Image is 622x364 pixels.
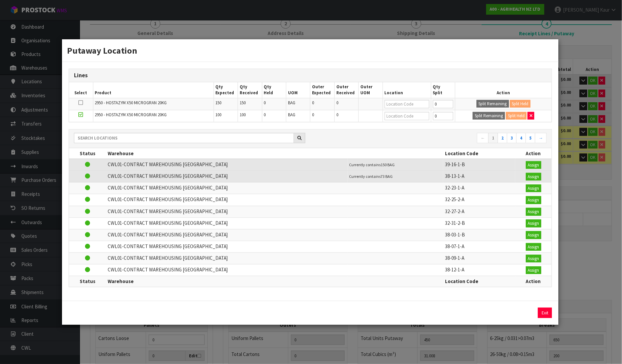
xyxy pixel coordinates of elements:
[507,133,517,144] a: 3
[433,112,453,120] input: Qty Putaway
[334,82,358,98] th: Outer Received
[69,148,106,159] th: Status
[69,82,93,98] th: Select
[240,100,246,106] span: 150
[95,112,167,118] span: 2950 - HOSTAZYM X50 MICROGRAN 20KG
[238,82,262,98] th: Qty Received
[106,194,347,206] td: CWL01-CONTRACT WAREHOUSING [GEOGRAPHIC_DATA]
[506,112,527,120] button: Split Held
[349,162,395,167] small: Currently contains
[443,182,515,194] td: 32-23-1-A
[431,82,455,98] th: Qty Split
[526,133,535,144] a: 5
[106,148,347,159] th: Warehouse
[516,133,526,144] a: 4
[264,100,266,106] span: 0
[443,206,515,217] td: 32-27-2-A
[433,100,453,108] input: Qty Putaway
[526,184,541,192] button: Assign
[510,100,531,108] button: Split Held
[515,276,552,287] th: Action
[538,308,552,318] button: Exit
[349,174,393,179] small: Currently contains
[473,112,505,120] button: Split Remaining
[443,253,515,264] td: 38-09-1-A
[443,159,515,171] td: 39-16-1-B
[288,100,295,106] span: BAG
[526,196,541,204] button: Assign
[93,82,214,98] th: Product
[74,133,294,143] input: Search locations
[443,241,515,252] td: 38-07-1-A
[67,44,554,57] h3: Putaway Location
[455,82,552,98] th: Action
[526,243,541,251] button: Assign
[288,112,295,118] span: BAG
[526,208,541,216] button: Assign
[443,194,515,206] td: 32-25-2-A
[526,231,541,239] button: Assign
[74,72,547,79] h3: Lines
[443,217,515,229] td: 32-31-2-B
[359,82,383,98] th: Outer UOM
[312,100,314,106] span: 0
[106,217,347,229] td: CWL01-CONTRACT WAREHOUSING [GEOGRAPHIC_DATA]
[336,100,338,106] span: 0
[106,276,347,287] th: Warehouse
[526,219,541,227] button: Assign
[106,159,347,171] td: CWL01-CONTRACT WAREHOUSING [GEOGRAPHIC_DATA]
[95,100,167,106] span: 2950 - HOSTAZYM X50 MICROGRAN 20KG
[477,133,489,144] a: ←
[383,82,431,98] th: Location
[106,206,347,217] td: CWL01-CONTRACT WAREHOUSING [GEOGRAPHIC_DATA]
[240,112,246,118] span: 100
[336,112,338,118] span: 0
[106,182,347,194] td: CWL01-CONTRACT WAREHOUSING [GEOGRAPHIC_DATA]
[286,82,310,98] th: UOM
[69,276,106,287] th: Status
[443,276,515,287] th: Location Code
[498,133,507,144] a: 2
[312,112,314,118] span: 0
[216,112,222,118] span: 100
[443,264,515,276] td: 38-12-1-A
[488,133,498,144] a: 1
[443,148,515,159] th: Location Code
[526,173,541,181] button: Assign
[526,255,541,263] button: Assign
[106,229,347,241] td: CWL01-CONTRACT WAREHOUSING [GEOGRAPHIC_DATA]
[262,82,286,98] th: Qty Held
[216,100,222,106] span: 150
[381,162,395,167] span: 150 BAG
[381,174,393,179] span: 73 BAG
[315,133,547,145] nav: Page navigation
[526,266,541,274] button: Assign
[385,100,429,108] input: Location Code
[214,82,238,98] th: Qty Expected
[535,133,547,144] a: →
[526,161,541,169] button: Assign
[106,264,347,276] td: CWL01-CONTRACT WAREHOUSING [GEOGRAPHIC_DATA]
[385,112,429,120] input: Location Code
[106,171,347,182] td: CWL01-CONTRACT WAREHOUSING [GEOGRAPHIC_DATA]
[443,229,515,241] td: 38-03-1-B
[264,112,266,118] span: 0
[515,148,552,159] th: Action
[477,100,509,108] button: Split Remaining
[106,241,347,252] td: CWL01-CONTRACT WAREHOUSING [GEOGRAPHIC_DATA]
[310,82,334,98] th: Outer Expected
[443,171,515,182] td: 38-13-1-A
[106,253,347,264] td: CWL01-CONTRACT WAREHOUSING [GEOGRAPHIC_DATA]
